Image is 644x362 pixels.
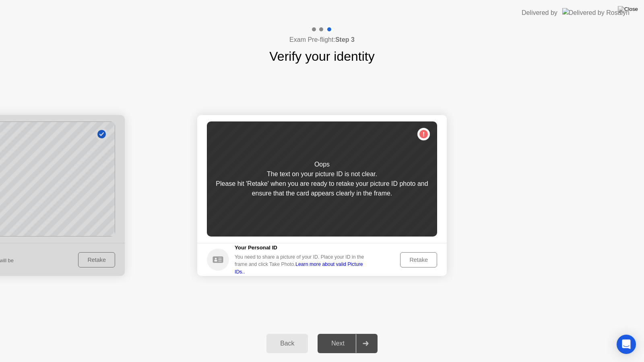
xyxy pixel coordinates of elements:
[235,261,363,274] a: Learn more about valid Picture IDs..
[335,36,355,43] b: Step 3
[314,160,330,169] div: Oops
[403,257,434,263] div: Retake
[235,253,370,276] div: You need to share a picture of your ID. Place your ID in the frame and click Take Photo.
[400,252,437,267] button: Retake
[320,340,356,347] div: Next
[617,335,636,354] div: Open Intercom Messenger
[562,8,630,17] img: Delivered by Rosalyn
[269,340,305,347] div: Back
[266,334,308,353] button: Back
[207,179,437,198] div: Please hit 'Retake' when you are ready to retake your picture ID photo and ensure that the card a...
[289,35,355,45] h4: Exam Pre-flight:
[618,6,638,12] img: Close
[235,244,370,252] h5: Your Personal ID
[318,334,378,353] button: Next
[267,169,377,179] div: The text on your picture ID is not clear.
[522,8,557,18] div: Delivered by
[269,47,374,66] h1: Verify your identity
